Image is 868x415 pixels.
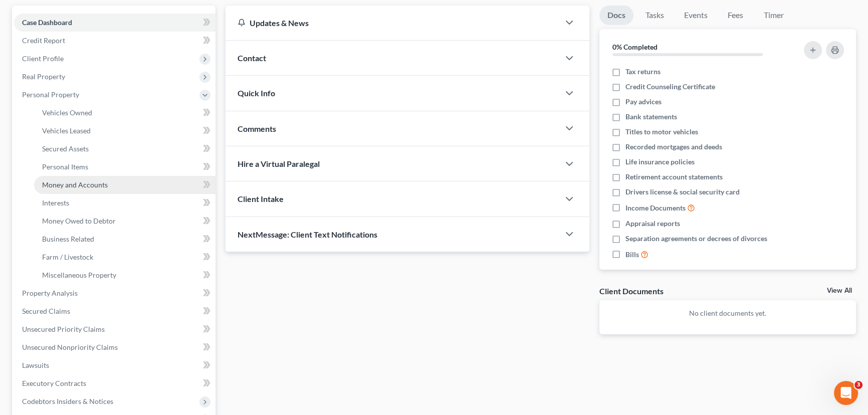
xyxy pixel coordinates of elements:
[42,144,89,153] span: Secured Assets
[14,302,215,320] a: Secured Claims
[34,104,215,122] a: Vehicles Owned
[599,286,664,296] div: Client Documents
[34,212,215,230] a: Money Owed to Debtor
[22,307,70,315] span: Secured Claims
[22,36,65,45] span: Credit Report
[34,248,215,266] a: Farm / Livestock
[625,142,722,152] span: Recorded mortgages and deeds
[625,82,715,92] span: Credit Counseling Certificate
[599,6,633,25] a: Docs
[756,6,792,25] a: Timer
[42,162,88,171] span: Personal Items
[22,289,78,297] span: Property Analysis
[238,88,275,98] span: Quick Info
[625,172,723,182] span: Retirement account statements
[625,127,698,137] span: Titles to motor vehicles
[42,217,116,225] span: Money Owed to Debtor
[720,6,752,25] a: Fees
[34,230,215,248] a: Business Related
[22,343,118,351] span: Unsecured Nonpriority Claims
[42,271,116,279] span: Miscellaneous Property
[34,158,215,176] a: Personal Items
[42,235,94,243] span: Business Related
[42,108,92,117] span: Vehicles Owned
[637,6,672,25] a: Tasks
[625,219,680,229] span: Appraisal reports
[14,284,215,302] a: Property Analysis
[625,67,661,77] span: Tax returns
[22,379,86,387] span: Executory Contracts
[34,140,215,158] a: Secured Assets
[22,18,72,27] span: Case Dashboard
[14,356,215,374] a: Lawsuits
[238,194,284,203] span: Client Intake
[625,234,767,244] span: Separation agreements or decrees of divorces
[14,320,215,338] a: Unsecured Priority Claims
[42,198,69,207] span: Interests
[42,126,91,135] span: Vehicles Leased
[625,187,740,197] span: Drivers license & social security card
[34,266,215,284] a: Miscellaneous Property
[854,381,862,389] span: 3
[607,308,848,318] p: No client documents yet.
[22,361,49,369] span: Lawsuits
[22,54,64,63] span: Client Profile
[827,287,852,294] a: View All
[625,112,677,122] span: Bank statements
[14,14,215,32] a: Case Dashboard
[238,230,377,239] span: NextMessage: Client Text Notifications
[22,90,79,99] span: Personal Property
[834,381,858,405] iframe: Intercom live chat
[238,124,276,133] span: Comments
[22,72,65,81] span: Real Property
[676,6,716,25] a: Events
[42,253,93,261] span: Farm / Livestock
[34,122,215,140] a: Vehicles Leased
[14,32,215,50] a: Credit Report
[238,18,547,28] div: Updates & News
[625,203,686,213] span: Income Documents
[238,53,266,63] span: Contact
[42,180,108,189] span: Money and Accounts
[22,397,113,405] span: Codebtors Insiders & Notices
[625,250,639,260] span: Bills
[34,194,215,212] a: Interests
[612,43,658,51] strong: 0% Completed
[14,338,215,356] a: Unsecured Nonpriority Claims
[625,157,695,167] span: Life insurance policies
[238,159,320,168] span: Hire a Virtual Paralegal
[625,97,662,107] span: Pay advices
[22,325,105,333] span: Unsecured Priority Claims
[34,176,215,194] a: Money and Accounts
[14,374,215,392] a: Executory Contracts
